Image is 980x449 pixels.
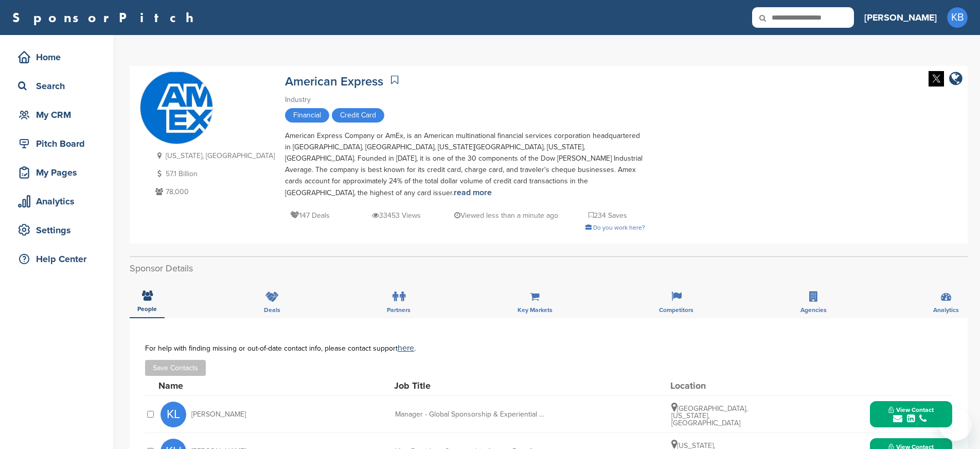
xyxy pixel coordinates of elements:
a: [PERSON_NAME] [864,6,937,29]
a: Do you work here? [585,224,645,231]
span: Credit Card [332,108,384,123]
img: Twitter white [929,71,944,87]
div: Name [158,381,272,390]
span: KL [161,402,186,427]
a: here [398,343,414,353]
a: Analytics [10,189,103,213]
span: KB [947,7,968,28]
div: For help with finding missing or out-of-date contact info, please contact support . [145,344,952,352]
iframe: Button to launch messaging window [939,408,972,441]
a: Search [10,74,103,98]
span: Agencies [800,307,827,313]
span: Do you work here? [593,224,645,231]
p: 78,000 [153,185,275,198]
p: 33453 Views [372,209,421,222]
a: My Pages [10,161,103,184]
p: [US_STATE], [GEOGRAPHIC_DATA] [153,149,275,162]
a: Home [10,45,103,69]
button: Save Contacts [145,360,206,376]
span: People [137,306,157,312]
span: View Contact [888,406,934,413]
div: Manager - Global Sponsorship & Experiential Marketing (Sport) [395,411,549,418]
a: Settings [10,218,103,242]
p: 57.1 Billion [153,167,275,180]
div: Location [670,381,747,390]
div: Industry [285,94,645,106]
div: American Express Company or AmEx, is an American multinational financial services corporation hea... [285,130,645,199]
p: 234 Saves [589,209,627,222]
a: company link [949,71,963,88]
span: Competitors [659,307,693,313]
div: Settings [15,221,103,239]
a: SponsorPitch [12,11,200,24]
a: read more [454,187,492,198]
span: [PERSON_NAME] [191,411,246,418]
span: Financial [285,108,329,123]
span: Analytics [933,307,959,313]
img: Sponsorpitch & American Express [140,72,212,144]
div: Search [15,77,103,95]
a: Pitch Board [10,132,103,156]
span: Key Markets [518,307,553,313]
span: Partners [387,307,411,313]
div: Help Center [15,250,103,268]
a: My CRM [10,103,103,127]
span: [GEOGRAPHIC_DATA], [US_STATE], [GEOGRAPHIC_DATA] [671,404,747,427]
p: 147 Deals [290,209,330,222]
h2: Sponsor Details [130,262,968,275]
div: My CRM [15,106,103,124]
h3: [PERSON_NAME] [864,10,937,25]
a: Help Center [10,247,103,271]
div: My Pages [15,163,103,182]
button: View Contact [876,399,946,430]
div: Job Title [394,381,548,390]
div: Analytics [15,192,103,211]
div: Home [15,48,103,66]
p: Viewed less than a minute ago [454,209,558,222]
div: Pitch Board [15,134,103,153]
span: Deals [264,307,280,313]
a: American Express [285,74,383,89]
